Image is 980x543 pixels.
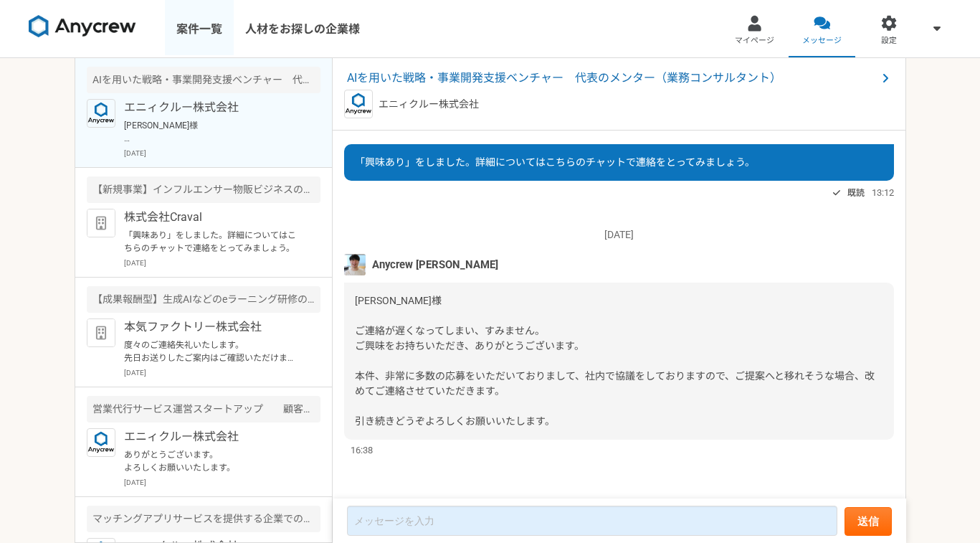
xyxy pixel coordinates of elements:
[87,176,320,203] div: 【新規事業】インフルエンサー物販ビジネスのマーケター仲間を募集！！
[347,70,877,87] span: AIを用いた戦略・事業開発支援ベンチャー 代表のメンター（業務コンサルタント）
[124,428,301,445] p: エニィクルー株式会社
[87,99,115,128] img: logo_text_blue_01.png
[124,148,320,159] p: [DATE]
[124,367,320,378] p: [DATE]
[124,448,301,474] p: ありがとうございます。 よろしくお願いいたします。
[872,186,894,199] span: 13:12
[355,156,755,168] span: 「興味あり」をしました。詳細についてはこちらのチャットで連絡をとってみましょう。
[735,35,774,47] span: マイページ
[124,318,301,336] p: 本気ファクトリー株式会社
[87,396,320,422] div: 営業代行サービス運営スタートアップ 顧客候補企業のご紹介業務
[355,295,875,427] span: [PERSON_NAME]様 ご連絡が遅くなってしまい、すみません。 ご興味をお持ちいただき、ありがとうございます。 本件、非常に多数の応募をいただいておりまして、社内で協議をしておりますので、...
[29,15,136,38] img: 8DqYSo04kwAAAAASUVORK5CYII=
[344,90,373,118] img: logo_text_blue_01.png
[344,254,366,275] img: %E3%83%95%E3%82%9A%E3%83%AD%E3%83%95%E3%82%A3%E3%83%BC%E3%83%AB%E7%94%BB%E5%83%8F%E3%81%AE%E3%82%...
[881,35,897,47] span: 設定
[351,443,373,457] span: 16:38
[87,318,115,347] img: default_org_logo-42cde973f59100197ec2c8e796e4974ac8490bb5b08a0eb061ff975e4574aa76.png
[87,286,320,313] div: 【成果報酬型】生成AIなどのeラーニング研修の商談トスアップ（営業顧問）
[87,67,320,93] div: AIを用いた戦略・事業開発支援ベンチャー 代表のメンター（業務コンサルタント）
[124,119,301,145] p: [PERSON_NAME]様 ご連絡が遅くなってしまい、すみません。 ご興味をお持ちいただき、ありがとうございます。 本件、非常に多数の応募をいただいておりまして、社内で協議をしておりますので、...
[372,257,498,273] span: Anycrew [PERSON_NAME]
[802,35,842,47] span: メッセージ
[124,229,301,255] p: 「興味あり」をしました。詳細についてはこちらのチャットで連絡をとってみましょう。
[124,258,320,268] p: [DATE]
[124,209,301,226] p: 株式会社Craval
[344,227,894,242] p: [DATE]
[379,97,479,112] p: エニィクルー株式会社
[124,477,320,488] p: [DATE]
[87,209,115,237] img: default_org_logo-42cde973f59100197ec2c8e796e4974ac8490bb5b08a0eb061ff975e4574aa76.png
[87,506,320,532] div: マッチングアプリサービスを提供する企業でのPM、Pdmポジションを募集！
[845,507,892,536] button: 送信
[87,428,115,457] img: logo_text_blue_01.png
[124,99,301,116] p: エニィクルー株式会社
[847,184,865,202] span: 既読
[124,339,301,364] p: 度々のご連絡失礼いたします。 先日お送りしたご案内はご確認いただけましたでしょうか。 お忙しいところ恐縮ですが、ぜひ一度お打ち合わせのお時間をいただければと思い、改めてご連絡させていただきました...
